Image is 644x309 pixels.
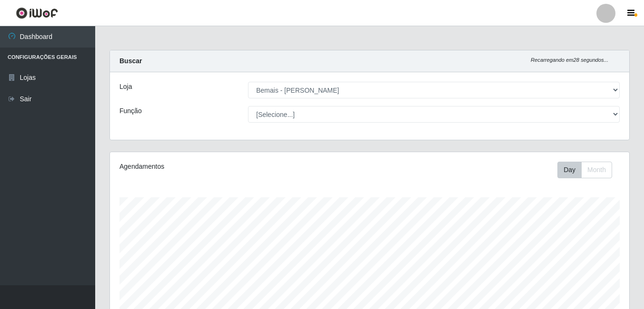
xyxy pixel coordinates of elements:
[581,162,612,178] button: Month
[119,57,142,65] strong: Buscar
[16,7,58,19] img: CoreUI Logo
[119,106,142,116] label: Função
[531,57,608,63] i: Recarregando em 28 segundos...
[119,162,319,172] div: Agendamentos
[557,162,612,178] div: First group
[557,162,620,178] div: Toolbar with button groups
[119,82,132,92] label: Loja
[557,162,582,178] button: Day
